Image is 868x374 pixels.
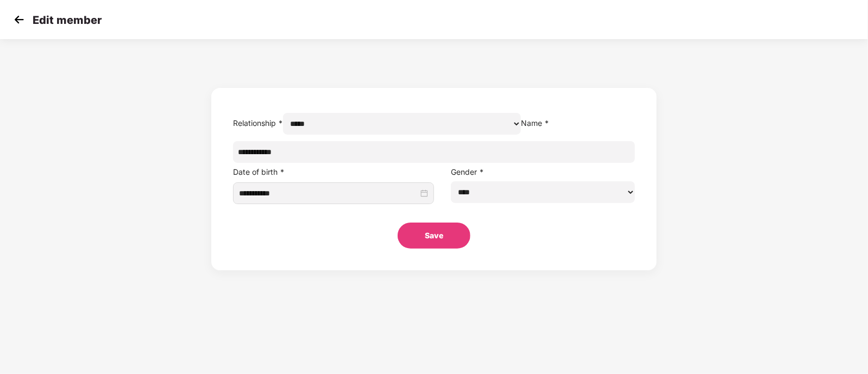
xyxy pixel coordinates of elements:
[233,118,283,128] label: Relationship *
[233,167,285,176] label: Date of birth *
[398,223,470,249] button: Save
[451,167,484,176] label: Gender *
[33,14,102,27] p: Edit member
[521,118,549,128] label: Name *
[11,11,27,28] img: svg+xml;base64,PHN2ZyB4bWxucz0iaHR0cDovL3d3dy53My5vcmcvMjAwMC9zdmciIHdpZHRoPSIzMCIgaGVpZ2h0PSIzMC...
